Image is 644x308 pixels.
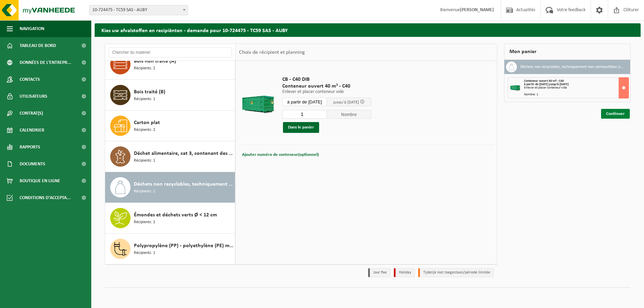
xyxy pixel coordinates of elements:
span: Récipients: 2 [134,127,155,133]
p: Enlever et placer conteneur vide [282,90,371,94]
li: Tijdelijk niet toegestaan/période limitée [418,268,494,277]
span: Déchet alimentaire, cat 3, contenant des produits d'origine animale, emballage synthétique [134,149,233,158]
span: Données de l'entrepr... [20,54,71,71]
span: Boutique en ligne [20,172,60,189]
button: Ajouter numéro de conteneur(optionnel) [241,150,319,160]
li: Holiday [394,268,415,277]
input: Chercher du matériel [109,47,232,57]
span: Récipients: 1 [134,96,155,102]
button: Carton plat Récipients: 2 [105,111,235,141]
span: jusqu'à [DATE] [333,100,359,104]
span: Déchets non recyclables, techniquement non combustibles (combustibles) [134,180,233,188]
h3: Déchets non recyclables, techniquement non combustibles (combustibles) [520,62,625,72]
span: Bois non traité (A) [134,57,176,65]
button: Émondes et déchets verts Ø < 12 cm Récipients: 2 [105,203,235,234]
span: Nombre [327,110,372,119]
button: Bois traité (B) Récipients: 1 [105,80,235,111]
strong: à partir de [DATE] jusqu'à [DATE] [524,82,569,86]
span: Conditions d'accepta... [20,189,71,206]
div: Choix de récipient et planning [236,44,308,61]
span: Carton plat [134,119,160,127]
button: Polypropylène (PP) - polyethylène (PE) mix, dur, coloré Récipients: 1 [105,234,235,264]
span: Rapports [20,139,40,156]
span: Conteneur ouvert 40 m³ - C40 [524,79,564,83]
span: Utilisateurs [20,88,47,105]
span: Documents [20,156,45,172]
span: Contrat(s) [20,105,43,122]
span: Bois traité (B) [134,88,165,96]
span: Récipients: 2 [134,219,155,226]
span: Récipients: 1 [134,250,155,256]
button: Déchets non recyclables, techniquement non combustibles (combustibles) Récipients: 1 [105,172,235,203]
h2: Kies uw afvalstoffen en recipiënten - demande pour 10-724475 - TC59 SAS - AUBY [95,23,641,37]
button: Dans le panier [283,122,319,133]
strong: [PERSON_NAME] [460,7,494,13]
span: Contacts [20,71,40,88]
span: CB - C40 DIB [282,76,371,83]
span: Calendrier [20,122,44,139]
button: Bois non traité (A) Récipients: 2 [105,49,235,80]
span: 10-724475 - TC59 SAS - AUBY [89,5,188,15]
span: Navigation [20,20,44,37]
span: Polypropylène (PP) - polyethylène (PE) mix, dur, coloré [134,242,233,250]
li: Jour fixe [368,268,390,277]
span: Émondes et déchets verts Ø < 12 cm [134,211,217,219]
span: Ajouter numéro de conteneur(optionnel) [242,152,319,157]
span: Récipients: 2 [134,65,155,72]
a: Continuer [601,109,630,119]
button: Déchet alimentaire, cat 3, contenant des produits d'origine animale, emballage synthétique Récipi... [105,141,235,172]
span: Tableau de bord [20,37,56,54]
div: Nombre: 1 [524,93,628,96]
span: Récipients: 1 [134,188,155,195]
div: Enlever et placer conteneur vide [524,86,628,90]
span: Conteneur ouvert 40 m³ - C40 [282,83,371,90]
span: Récipients: 1 [134,158,155,164]
div: Mon panier [504,44,630,60]
input: Sélectionnez date [282,98,327,106]
span: 10-724475 - TC59 SAS - AUBY [90,5,188,15]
